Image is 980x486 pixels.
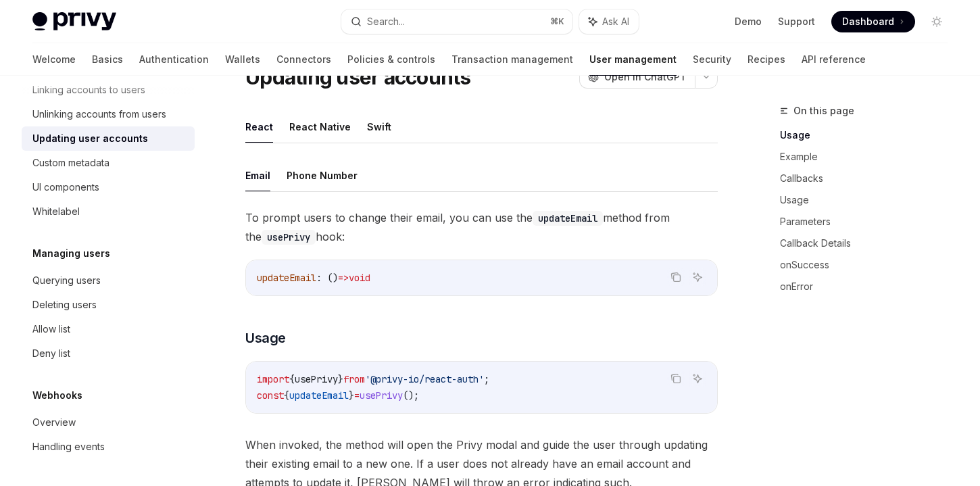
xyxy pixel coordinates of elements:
a: onError [780,276,958,297]
a: Demo [735,15,762,28]
span: => [338,272,349,284]
span: void [349,272,370,284]
a: UI components [22,175,195,199]
span: } [349,389,354,402]
a: onSuccess [780,254,958,276]
span: { [284,389,289,402]
button: Ask AI [689,370,706,387]
a: Deny list [22,341,195,366]
span: ; [484,373,489,385]
div: Updating user accounts [32,130,148,147]
a: Deleting users [22,293,195,317]
h5: Managing users [32,245,110,262]
button: Copy the contents from the code block [667,268,685,286]
a: Support [778,15,815,28]
a: Unlinking accounts from users [22,102,195,126]
a: Recipes [748,43,785,76]
div: Handling events [32,439,105,455]
button: Ask AI [689,268,706,286]
button: Email [245,160,270,191]
span: { [289,373,295,385]
span: from [343,373,365,385]
button: Copy the contents from the code block [667,370,685,387]
a: Connectors [276,43,331,76]
button: Open in ChatGPT [579,66,695,89]
code: updateEmail [533,211,603,226]
img: light logo [32,12,116,31]
a: Dashboard [831,11,915,32]
div: Allow list [32,321,70,337]
button: React Native [289,111,351,143]
a: Updating user accounts [22,126,195,151]
code: usePrivy [262,230,316,245]
span: } [338,373,343,385]
a: Handling events [22,435,195,459]
a: Transaction management [451,43,573,76]
a: Policies & controls [347,43,435,76]
a: Authentication [139,43,209,76]
a: Whitelabel [22,199,195,224]
span: To prompt users to change their email, you can use the method from the hook: [245,208,718,246]
div: Overview [32,414,76,431]
span: Open in ChatGPT [604,70,687,84]
span: const [257,389,284,402]
a: User management [589,43,677,76]
button: Ask AI [579,9,639,34]
span: : () [316,272,338,284]
span: '@privy-io/react-auth' [365,373,484,385]
button: Phone Number [287,160,358,191]
span: (); [403,389,419,402]
span: On this page [793,103,854,119]
span: = [354,389,360,402]
a: Callback Details [780,233,958,254]
a: Parameters [780,211,958,233]
a: API reference [802,43,866,76]
div: Unlinking accounts from users [32,106,166,122]
div: UI components [32,179,99,195]
a: Example [780,146,958,168]
a: Usage [780,189,958,211]
span: usePrivy [360,389,403,402]
span: updateEmail [257,272,316,284]
a: Allow list [22,317,195,341]
span: Usage [245,329,286,347]
span: ⌘ K [550,16,564,27]
button: Toggle dark mode [926,11,948,32]
div: Deny list [32,345,70,362]
a: Basics [92,43,123,76]
button: React [245,111,273,143]
div: Search... [367,14,405,30]
a: Callbacks [780,168,958,189]
a: Security [693,43,731,76]
span: Dashboard [842,15,894,28]
span: updateEmail [289,389,349,402]
span: import [257,373,289,385]
div: Querying users [32,272,101,289]
div: Custom metadata [32,155,109,171]
a: Overview [22,410,195,435]
a: Querying users [22,268,195,293]
button: Search...⌘K [341,9,573,34]
button: Swift [367,111,391,143]
a: Wallets [225,43,260,76]
a: Welcome [32,43,76,76]
h5: Webhooks [32,387,82,404]
span: usePrivy [295,373,338,385]
div: Whitelabel [32,203,80,220]
a: Custom metadata [22,151,195,175]
a: Usage [780,124,958,146]
div: Deleting users [32,297,97,313]
span: Ask AI [602,15,629,28]
h1: Updating user accounts [245,65,471,89]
